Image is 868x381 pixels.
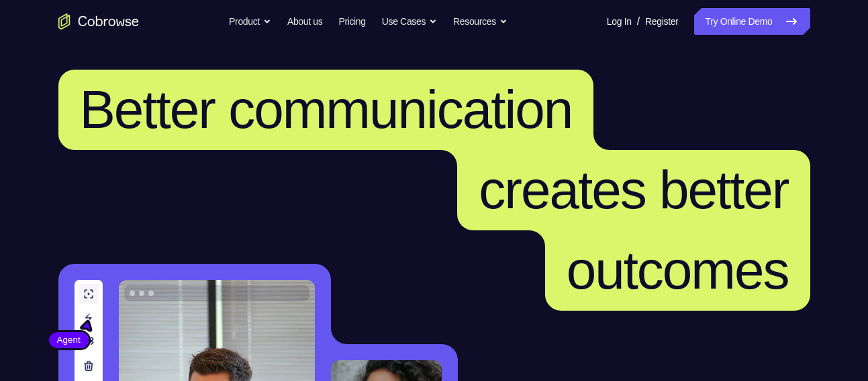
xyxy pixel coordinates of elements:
span: creates better [479,160,788,220]
button: Use Cases [382,8,437,35]
button: Product [229,8,271,35]
a: About us [287,8,322,35]
a: Go to the home page [58,13,139,29]
span: Agent [49,333,89,347]
a: Pricing [338,8,365,35]
span: outcomes [567,240,789,300]
span: / [637,13,640,29]
a: Try Online Demo [694,8,810,35]
button: Resources [453,8,508,35]
a: Log In [607,8,632,35]
a: Register [645,8,678,35]
span: Better communication [80,80,573,139]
